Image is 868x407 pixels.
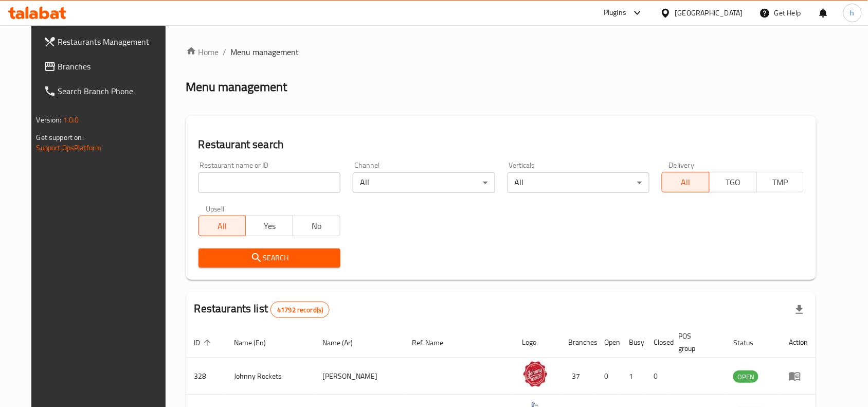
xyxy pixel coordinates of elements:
[35,54,176,79] a: Branches
[271,305,329,315] span: 41792 record(s)
[662,172,710,192] button: All
[37,131,84,144] span: Get support on:
[787,297,812,322] div: Export file
[58,85,168,97] span: Search Branch Phone
[293,216,340,236] button: No
[186,358,226,395] td: 328
[198,249,340,268] button: Search
[63,113,79,127] span: 1.0.0
[675,7,743,19] div: [GEOGRAPHIC_DATA]
[781,327,816,358] th: Action
[194,301,330,318] h2: Restaurants list
[522,361,548,387] img: Johnny Rockets
[604,7,626,19] div: Plugins
[198,216,246,236] button: All
[37,141,102,154] a: Support.OpsPlatform
[669,162,695,169] label: Delivery
[206,205,225,213] label: Upsell
[297,219,336,234] span: No
[621,358,646,395] td: 1
[35,79,176,103] a: Search Branch Phone
[198,137,804,152] h2: Restaurant search
[733,370,758,383] div: OPEN
[851,7,855,19] span: h
[761,175,800,190] span: TMP
[596,358,621,395] td: 0
[203,219,242,234] span: All
[508,172,649,193] div: All
[198,172,340,193] input: Search for restaurant name or ID..
[353,172,495,193] div: All
[322,337,366,349] span: Name (Ar)
[231,46,299,58] span: Menu management
[621,327,646,358] th: Busy
[226,358,315,395] td: Johnny Rockets
[35,29,176,54] a: Restaurants Management
[412,337,457,349] span: Ref. Name
[666,175,706,190] span: All
[789,370,808,382] div: Menu
[186,79,287,95] h2: Menu management
[207,252,332,264] span: Search
[733,337,767,349] span: Status
[714,175,753,190] span: TGO
[58,60,168,73] span: Branches
[270,302,330,318] div: Total records count
[194,337,214,349] span: ID
[709,172,757,192] button: TGO
[679,330,713,355] span: POS group
[250,219,289,234] span: Yes
[646,358,671,395] td: 0
[646,327,671,358] th: Closed
[58,36,168,48] span: Restaurants Management
[223,46,227,58] li: /
[186,46,817,58] nav: breadcrumb
[234,337,280,349] span: Name (En)
[245,216,293,236] button: Yes
[560,358,596,395] td: 37
[314,358,404,395] td: [PERSON_NAME]
[37,113,62,127] span: Version:
[514,327,560,358] th: Logo
[733,371,758,383] span: OPEN
[756,172,804,192] button: TMP
[186,46,219,58] a: Home
[560,327,596,358] th: Branches
[596,327,621,358] th: Open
